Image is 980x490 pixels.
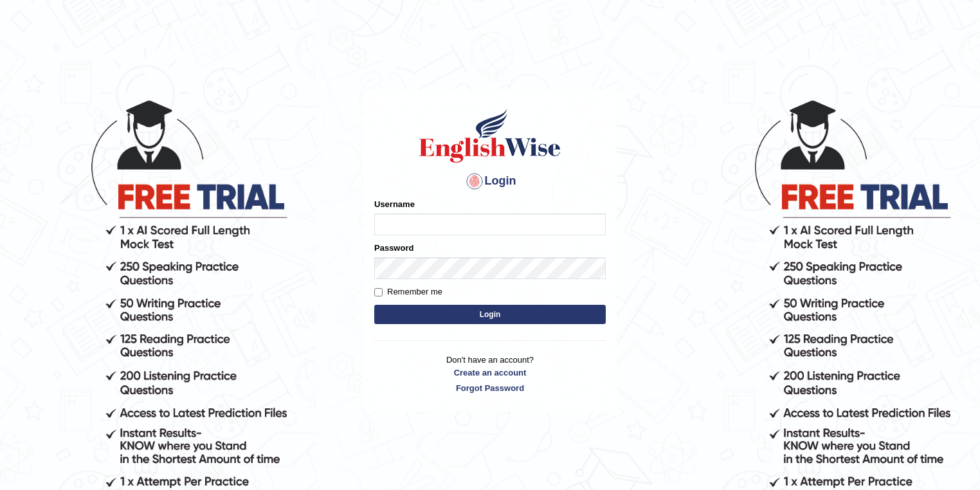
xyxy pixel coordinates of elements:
[374,198,415,210] label: Username
[417,107,563,165] img: Logo of English Wise sign in for intelligent practice with AI
[374,382,606,394] a: Forgot Password
[374,288,383,296] input: Remember me
[374,171,606,192] h4: Login
[374,367,606,379] a: Create an account
[374,305,606,324] button: Login
[374,286,442,298] label: Remember me
[374,242,413,254] label: Password
[374,354,606,394] p: Don't have an account?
